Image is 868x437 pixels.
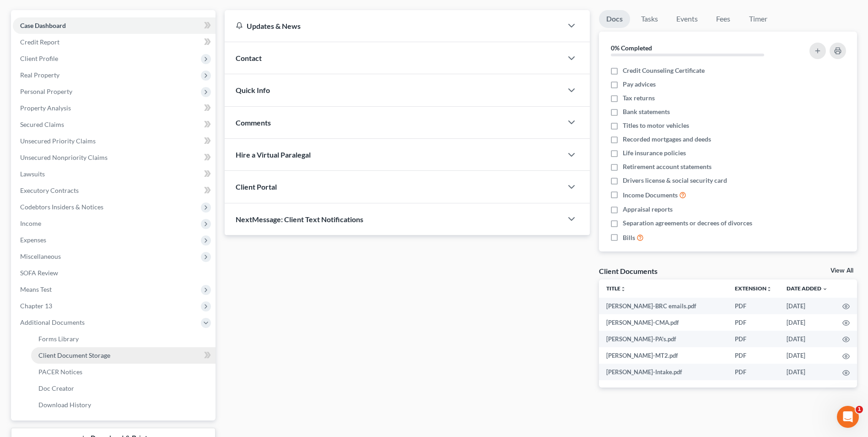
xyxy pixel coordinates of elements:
[38,401,91,409] span: Download History
[623,162,712,171] span: Retirement account statements
[31,380,216,397] a: Doc Creator
[20,104,71,112] span: Property Analysis
[599,347,728,364] td: [PERSON_NAME]-MT2.pdf
[735,285,772,292] a: Extensionunfold_more
[779,314,835,331] td: [DATE]
[236,86,270,94] span: Quick Info
[13,182,216,199] a: Executory Contracts
[236,54,262,62] span: Contact
[599,331,728,347] td: [PERSON_NAME]-PA's.pdf
[20,186,79,194] span: Executory Contracts
[623,107,670,116] span: Bank statements
[20,120,64,128] span: Secured Claims
[822,286,828,292] i: expand_more
[779,364,835,380] td: [DATE]
[766,286,772,292] i: unfold_more
[20,153,108,161] span: Unsecured Nonpriority Claims
[20,318,85,326] span: Additional Documents
[38,384,74,392] span: Doc Creator
[20,203,103,211] span: Codebtors Insiders & Notices
[779,331,835,347] td: [DATE]
[13,34,216,50] a: Credit Report
[623,176,727,185] span: Drivers license & social security card
[38,351,110,359] span: Client Document Storage
[623,233,635,242] span: Bills
[742,10,775,28] a: Timer
[623,205,673,214] span: Appraisal reports
[13,100,216,116] a: Property Analysis
[236,21,551,31] div: Updates & News
[709,10,738,28] a: Fees
[634,10,665,28] a: Tasks
[20,236,46,244] span: Expenses
[623,191,678,200] span: Income Documents
[13,17,216,34] a: Case Dashboard
[623,135,711,144] span: Recorded mortgages and deeds
[38,335,79,343] span: Forms Library
[623,80,656,89] span: Pay advices
[20,55,58,62] span: Client Profile
[13,265,216,281] a: SOFA Review
[728,331,779,347] td: PDF
[236,150,311,159] span: Hire a Virtual Paralegal
[31,397,216,413] a: Download History
[13,116,216,133] a: Secured Claims
[236,215,363,224] span: NextMessage: Client Text Notifications
[611,44,652,52] strong: 0% Completed
[623,148,686,158] span: Life insurance policies
[20,302,52,310] span: Chapter 13
[728,298,779,314] td: PDF
[20,38,59,46] span: Credit Report
[38,368,82,376] span: PACER Notices
[599,314,728,331] td: [PERSON_NAME]-CMA.pdf
[779,298,835,314] td: [DATE]
[623,218,752,228] span: Separation agreements or decrees of divorces
[599,298,728,314] td: [PERSON_NAME]-BRC emails.pdf
[20,219,41,227] span: Income
[20,170,45,178] span: Lawsuits
[669,10,705,28] a: Events
[20,269,58,277] span: SOFA Review
[620,286,626,292] i: unfold_more
[31,331,216,347] a: Forms Library
[31,347,216,364] a: Client Document Storage
[31,364,216,380] a: PACER Notices
[599,266,658,276] div: Client Documents
[728,347,779,364] td: PDF
[787,285,828,292] a: Date Added expand_more
[20,22,66,29] span: Case Dashboard
[856,406,863,413] span: 1
[20,252,61,260] span: Miscellaneous
[236,118,271,127] span: Comments
[13,149,216,166] a: Unsecured Nonpriority Claims
[623,121,689,130] span: Titles to motor vehicles
[20,87,72,95] span: Personal Property
[728,314,779,331] td: PDF
[830,268,853,274] a: View All
[623,93,655,103] span: Tax returns
[606,285,626,292] a: Titleunfold_more
[20,71,59,79] span: Real Property
[13,133,216,149] a: Unsecured Priority Claims
[779,347,835,364] td: [DATE]
[599,10,630,28] a: Docs
[20,137,96,145] span: Unsecured Priority Claims
[623,66,705,75] span: Credit Counseling Certificate
[837,406,859,428] iframe: Intercom live chat
[599,364,728,380] td: [PERSON_NAME]-Intake.pdf
[236,182,277,191] span: Client Portal
[728,364,779,380] td: PDF
[20,285,52,293] span: Means Test
[13,166,216,182] a: Lawsuits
